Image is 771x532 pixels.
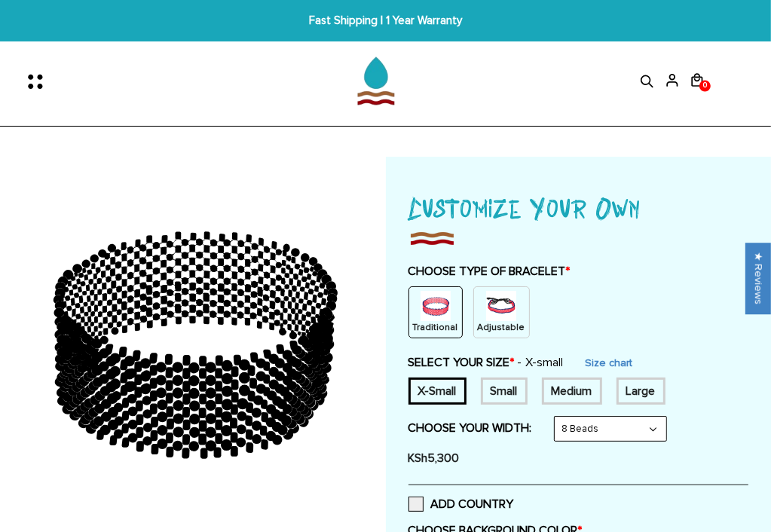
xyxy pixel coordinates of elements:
[686,86,711,88] a: 0
[413,321,458,334] p: Traditional
[408,286,463,338] div: Non String
[473,286,530,338] div: String
[478,321,525,334] p: Adjustable
[186,12,586,29] span: Fast Shipping | 1 Year Warranty
[486,291,516,321] img: string.PNG
[408,497,514,512] label: ADD COUNTRY
[699,75,711,97] span: 0
[408,378,467,405] div: 6 inches
[408,228,455,249] img: imgboder_100x.png
[23,63,63,99] button: Menu
[421,291,451,321] img: non-string.png
[408,451,460,466] span: KSh5,300
[542,378,602,405] div: 7.5 inches
[616,378,665,405] div: 8 inches
[408,355,564,370] label: SELECT YOUR SIZE
[745,243,771,314] div: Click to open Judge.me floating reviews tab
[518,355,564,370] span: X-small
[408,420,532,436] label: CHOOSE YOUR WIDTH:
[481,378,528,405] div: 7 inches
[408,264,749,279] label: CHOOSE TYPE OF BRACELET
[408,187,749,228] h1: Customize Your Own
[586,356,633,369] a: Size chart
